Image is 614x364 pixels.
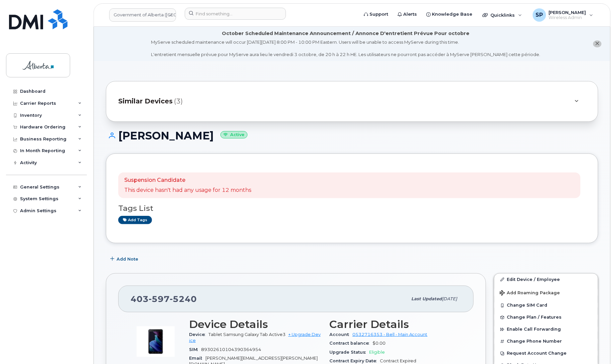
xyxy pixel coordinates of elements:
[329,358,380,363] span: Contract Expiry Date
[189,332,208,337] span: Device
[118,96,173,106] span: Similar Devices
[442,296,457,301] span: [DATE]
[372,341,386,346] span: $0.00
[124,187,251,194] p: This device hasn't had any usage for 12 months
[124,176,251,184] p: Suspension Candidate
[189,318,321,330] h3: Device Details
[329,332,352,337] span: Account
[131,294,197,304] span: 403
[494,274,598,286] a: Edit Device / Employee
[106,253,144,265] button: Add Note
[136,322,176,362] img: image20231002-3703462-1ny0050.jpeg
[593,40,602,47] button: close notification
[222,30,470,37] div: October Scheduled Maintenance Announcement / Annonce D'entretient Prévue Pour octobre
[151,39,541,58] div: MyServe scheduled maintenance will occur [DATE][DATE] 8:00 PM - 10:00 PM Eastern. Users will be u...
[170,294,197,304] span: 5240
[201,347,261,352] span: 89302610104390364954
[507,327,561,332] span: Enable Call Forwarding
[494,347,598,359] button: Request Account Change
[118,204,586,213] h3: Tags List
[220,131,248,139] small: Active
[369,350,385,355] span: Eligible
[208,332,286,337] span: Tablet Samsung Galaxy Tab Active3
[500,290,560,297] span: Add Roaming Package
[507,315,562,320] span: Change Plan / Features
[494,286,598,299] button: Add Roaming Package
[412,296,442,301] span: Last updated
[117,256,138,262] span: Add Note
[494,323,598,335] button: Enable Call Forwarding
[106,130,598,141] h1: [PERSON_NAME]
[189,356,205,361] span: Email
[329,350,369,355] span: Upgrade Status
[329,341,372,346] span: Contract balance
[380,358,417,363] span: Contract Expired
[352,332,428,337] a: 0532716353 - Bell - Main Account
[149,294,170,304] span: 597
[174,96,183,106] span: (3)
[494,299,598,311] button: Change SIM Card
[189,347,201,352] span: SIM
[118,216,152,224] a: Add tags
[329,318,462,330] h3: Carrier Details
[494,311,598,323] button: Change Plan / Features
[494,335,598,347] button: Change Phone Number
